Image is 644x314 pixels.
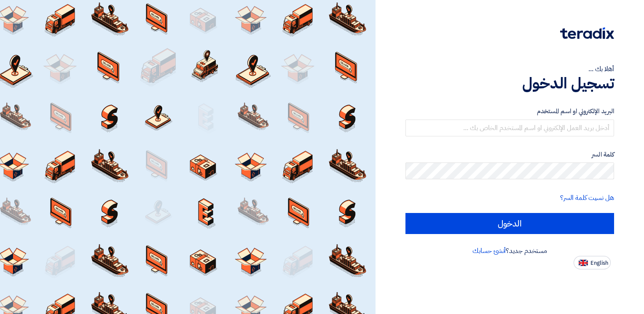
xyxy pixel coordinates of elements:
[405,64,614,74] div: أهلا بك ...
[405,150,614,160] label: كلمة السر
[574,256,611,269] button: English
[405,213,614,234] input: الدخول
[590,260,608,266] span: English
[405,106,614,116] label: البريد الإلكتروني او اسم المستخدم
[560,193,614,203] a: هل نسيت كلمة السر؟
[405,74,614,93] h1: تسجيل الدخول
[579,260,588,266] img: en-US.png
[472,246,506,256] a: أنشئ حسابك
[405,120,614,136] input: أدخل بريد العمل الإلكتروني او اسم المستخدم الخاص بك ...
[560,27,614,39] img: Teradix logo
[405,246,614,256] div: مستخدم جديد؟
